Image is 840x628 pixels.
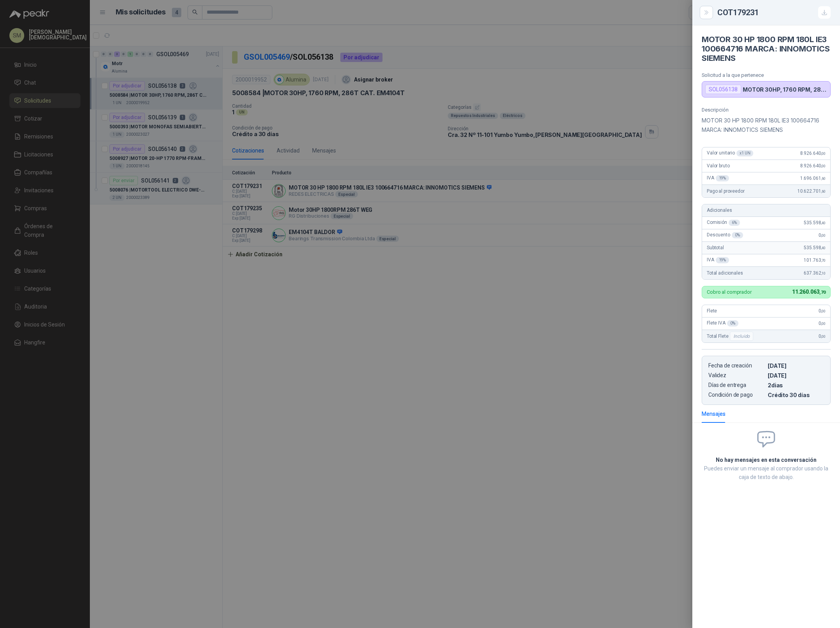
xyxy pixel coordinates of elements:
[821,246,826,250] span: ,40
[708,362,765,369] p: Fecha de creación
[707,220,740,226] span: Comisión
[821,258,826,263] span: ,70
[716,175,729,181] div: 19 %
[727,320,738,326] div: 0 %
[821,189,826,193] span: ,60
[708,382,765,389] p: Días de entrega
[821,271,826,275] span: ,10
[707,245,724,250] span: Subtotal
[730,332,753,341] div: Incluido
[702,456,831,464] h2: No hay mensajes en esta conversación
[729,220,740,226] div: 6 %
[800,163,826,169] span: 8.926.640
[717,6,831,19] div: COT179231
[732,232,743,238] div: 0 %
[702,116,831,135] p: MOTOR 30 HP 1800 RPM 180L IE3 100664716 MARCA: INNOMOTICS SIEMENS
[800,176,826,181] span: 1.696.061
[707,308,717,314] span: Flete
[702,204,830,217] div: Adicionales
[702,8,711,17] button: Close
[768,382,824,389] p: 2 dias
[707,257,729,263] span: IVA
[702,410,726,418] div: Mensajes
[821,221,826,225] span: ,40
[797,188,826,194] span: 10.622.701
[821,164,826,168] span: ,00
[702,464,831,481] p: Puedes enviar un mensaje al comprador usando la caja de texto de abajo.
[707,320,738,326] span: Flete IVA
[821,309,826,313] span: ,00
[819,334,826,339] span: 0
[804,257,826,263] span: 101.763
[821,151,826,156] span: ,00
[768,362,824,369] p: [DATE]
[819,290,826,295] span: ,70
[702,267,830,279] div: Total adicionales
[821,334,826,339] span: ,00
[702,72,831,78] p: Solicitud a la que pertenece
[707,332,755,341] span: Total Flete
[716,257,729,263] div: 19 %
[707,289,752,294] p: Cobro al comprador
[707,188,745,194] span: Pago al proveedor
[736,150,753,156] div: x 1 UN
[705,85,741,94] div: SOL056138
[819,232,826,238] span: 0
[702,107,831,113] p: Descripción
[804,245,826,250] span: 535.598
[708,372,765,379] p: Validez
[707,232,743,238] span: Descuento
[821,176,826,181] span: ,60
[821,321,826,326] span: ,00
[743,86,827,93] p: MOTOR 30HP, 1760 RPM, 286T CAT. EM4104T
[804,220,826,225] span: 535.598
[819,321,826,326] span: 0
[800,151,826,156] span: 8.926.640
[707,163,729,169] span: Valor bruto
[768,372,824,379] p: [DATE]
[707,175,729,181] span: IVA
[819,308,826,314] span: 0
[804,270,826,276] span: 637.362
[707,150,753,156] span: Valor unitario
[768,392,824,398] p: Crédito 30 días
[702,35,831,63] h4: MOTOR 30 HP 1800 RPM 180L IE3 100664716 MARCA: INNOMOTICS SIEMENS
[708,392,765,398] p: Condición de pago
[792,289,826,295] span: 11.260.063
[821,233,826,238] span: ,00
